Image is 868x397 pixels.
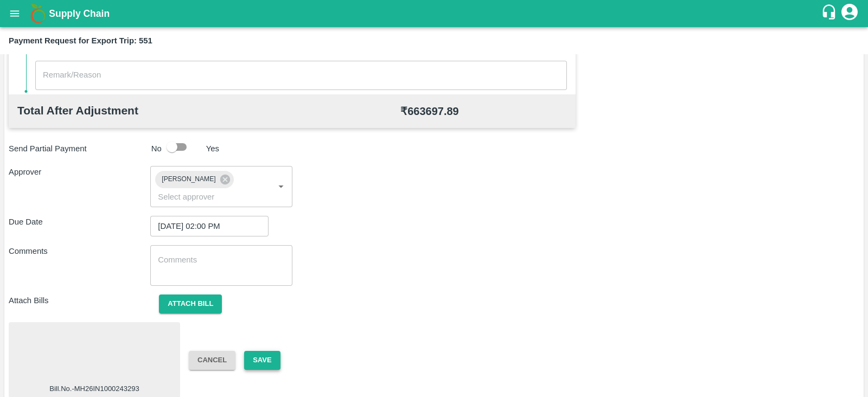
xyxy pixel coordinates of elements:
[9,36,152,45] b: Payment Request for Export Trip: 551
[244,351,280,370] button: Save
[840,2,859,25] div: account of current user
[49,8,110,19] b: Supply Chain
[155,174,222,185] span: [PERSON_NAME]
[9,294,150,306] p: Attach Bills
[49,384,139,394] span: Bill.No.-MH26IN1000243293
[9,143,147,155] p: Send Partial Payment
[400,105,459,117] b: ₹ 663697.89
[27,3,49,24] img: logo
[206,143,219,155] p: Yes
[155,171,233,188] div: [PERSON_NAME]
[49,6,821,21] a: Supply Chain
[159,294,222,313] button: Attach bill
[9,166,150,178] p: Approver
[821,4,840,23] div: customer-support
[17,104,138,117] b: Total After Adjustment
[274,180,288,194] button: Open
[2,1,27,26] button: open drawer
[9,245,150,257] p: Comments
[154,190,257,204] input: Select approver
[150,216,261,236] input: Choose date, selected date is Sep 24, 2025
[9,216,150,228] p: Due Date
[189,351,235,370] button: Cancel
[151,143,162,155] p: No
